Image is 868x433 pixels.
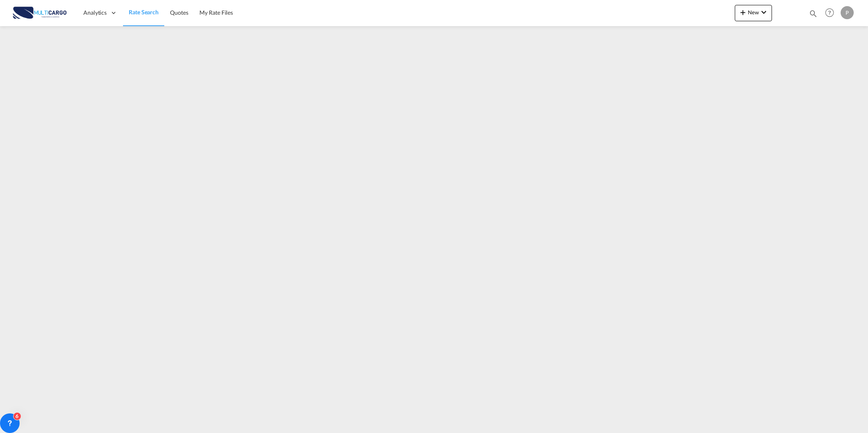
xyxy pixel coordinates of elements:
[199,9,233,16] span: My Rate Files
[738,7,748,17] md-icon: icon-plus 400-fg
[170,9,188,16] span: Quotes
[759,7,769,17] md-icon: icon-chevron-down
[735,5,772,21] button: icon-plus 400-fgNewicon-chevron-down
[738,9,769,16] span: New
[809,9,818,21] div: icon-magnify
[841,6,854,19] div: P
[823,6,837,20] span: Help
[823,6,841,20] div: Help
[12,4,67,22] img: 82db67801a5411eeacfdbd8acfa81e61.png
[83,9,107,17] span: Analytics
[809,9,818,18] md-icon: icon-magnify
[129,9,159,16] span: Rate Search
